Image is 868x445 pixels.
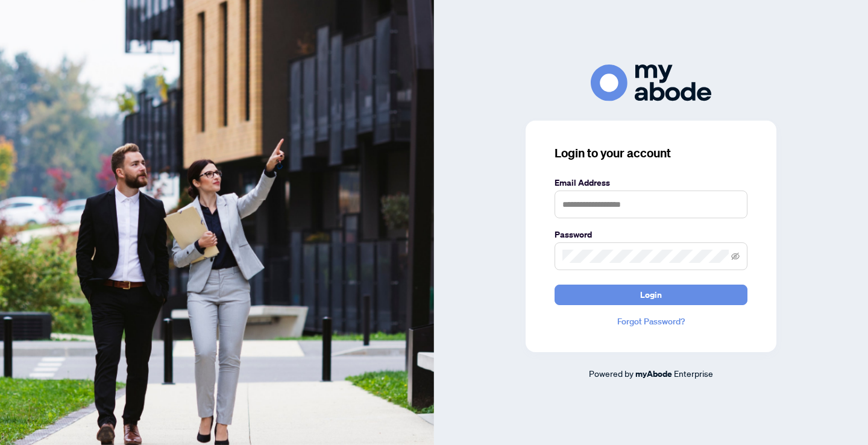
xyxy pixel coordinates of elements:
a: Forgot Password? [555,315,747,328]
img: ma-logo [591,65,711,101]
button: Login [555,285,747,305]
a: myAbode [635,367,672,380]
span: eye-invisible [731,252,740,260]
label: Password [555,228,747,241]
span: Powered by [589,368,634,379]
span: Enterprise [674,368,713,379]
label: Email Address [555,176,747,189]
span: Login [640,285,662,305]
h3: Login to your account [555,145,747,162]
